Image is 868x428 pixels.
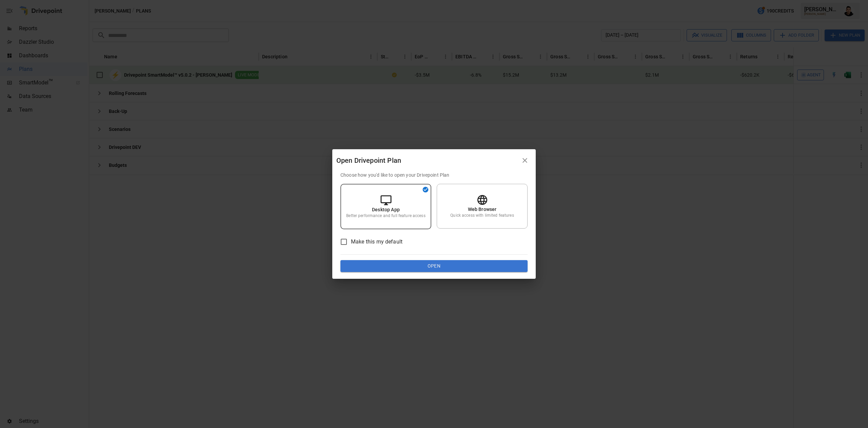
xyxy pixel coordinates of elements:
[468,206,497,213] p: Web Browser
[450,213,514,218] p: Quick access with limited features
[340,260,528,272] button: Open
[346,213,425,219] p: Better performance and full feature access
[340,172,528,178] p: Choose how you'd like to open your Drivepoint Plan
[351,238,402,246] span: Make this my default
[372,206,400,213] p: Desktop App
[336,155,518,166] div: Open Drivepoint Plan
